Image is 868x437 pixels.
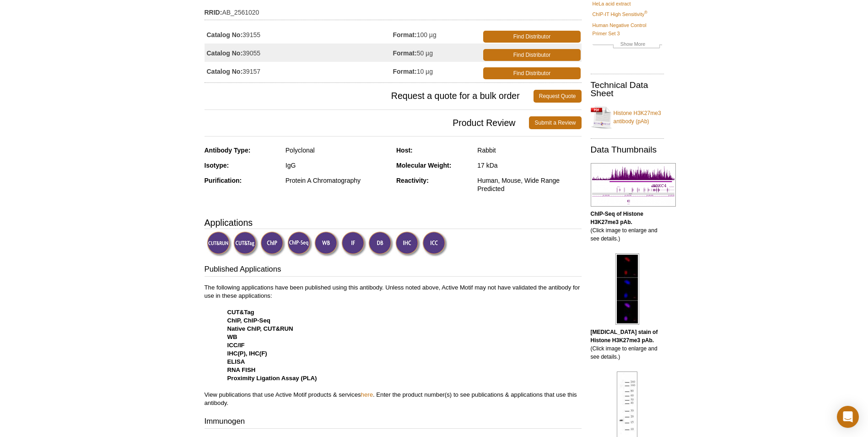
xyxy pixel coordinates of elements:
[483,67,580,79] a: Find Distributor
[205,416,582,429] h3: Immunogen
[205,25,393,44] td: 39155
[233,231,259,257] img: CUT&Tag Validated
[205,62,393,80] td: 39157
[591,328,664,361] p: (Click image to enlarge and see details.)
[591,329,658,344] b: [MEDICAL_DATA] stain of Histone H3K27me3 pAb.
[477,146,581,154] div: Rabbit
[593,21,662,38] a: Human Negative Control Primer Set 3
[227,333,237,340] strong: WB
[207,49,243,57] strong: Catalog No:
[483,31,580,43] a: Find Distributor
[227,350,267,357] strong: IHC(P), IHC(F)
[205,116,529,129] span: Product Review
[205,8,222,16] strong: RRID:
[393,49,417,57] strong: Format:
[477,176,581,193] div: Human, Mouse, Wide Range Predicted
[593,40,662,50] a: Show More
[477,161,581,169] div: 17 kDa
[393,67,417,76] strong: Format:
[205,177,242,184] strong: Purification:
[205,3,582,17] td: AB_2561020
[393,25,482,44] td: 100 µg
[591,163,676,207] img: Histone H3K27me3 antibody (pAb) tested by ChIP-Seq.
[534,90,582,103] a: Request Quote
[361,391,373,398] a: here
[227,309,254,316] strong: CUT&Tag
[227,325,293,332] strong: Native ChIP, CUT&RUN
[227,342,245,349] strong: ICC/IF
[227,358,245,365] strong: ELISA
[205,147,251,154] strong: Antibody Type:
[591,81,664,98] h2: Technical Data Sheet
[591,210,664,243] p: (Click image to enlarge and see details.)
[227,317,270,324] strong: ChIP, ChIP-Seq
[207,67,243,76] strong: Catalog No:
[205,284,582,407] p: The following applications have been published using this antibody. Unless noted above, Active Mo...
[529,116,581,129] a: Submit a Review
[395,231,421,257] img: Immunohistochemistry Validated
[205,44,393,62] td: 39055
[205,90,534,103] span: Request a quote for a bulk order
[483,49,580,61] a: Find Distributor
[341,231,367,257] img: Immunofluorescence Validated
[396,177,429,184] strong: Reactivity:
[837,406,859,428] div: Open Intercom Messenger
[393,44,482,62] td: 50 µg
[314,231,340,257] img: Western Blot Validated
[368,231,394,257] img: Dot Blot Validated
[422,231,447,257] img: Immunocytochemistry Validated
[396,147,413,154] strong: Host:
[396,162,451,169] strong: Molecular Weight:
[286,161,389,169] div: IgG
[644,11,647,15] sup: ®
[207,31,243,39] strong: Catalog No:
[260,231,286,257] img: ChIP Validated
[227,366,256,373] strong: RNA FISH
[287,231,313,257] img: ChIP-Seq Validated
[227,375,317,382] strong: Proximity Ligation Assay (PLA)
[286,146,389,154] div: Polyclonal
[205,264,582,277] h3: Published Applications
[393,31,417,39] strong: Format:
[593,10,647,18] a: ChIP-IT High Sensitivity®
[205,162,229,169] strong: Isotype:
[591,211,643,225] b: ChIP-Seq of Histone H3K27me3 pAb.
[591,104,664,131] a: Histone H3K27me3 antibody (pAb)
[207,231,232,257] img: CUT&RUN Validated
[393,62,482,80] td: 10 µg
[591,146,664,154] h2: Data Thumbnails
[286,176,389,185] div: Protein A Chromatography
[205,216,582,229] h3: Applications
[615,253,639,325] img: Histone H3K27me3 antibody (pAb) tested by immunofluorescence.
